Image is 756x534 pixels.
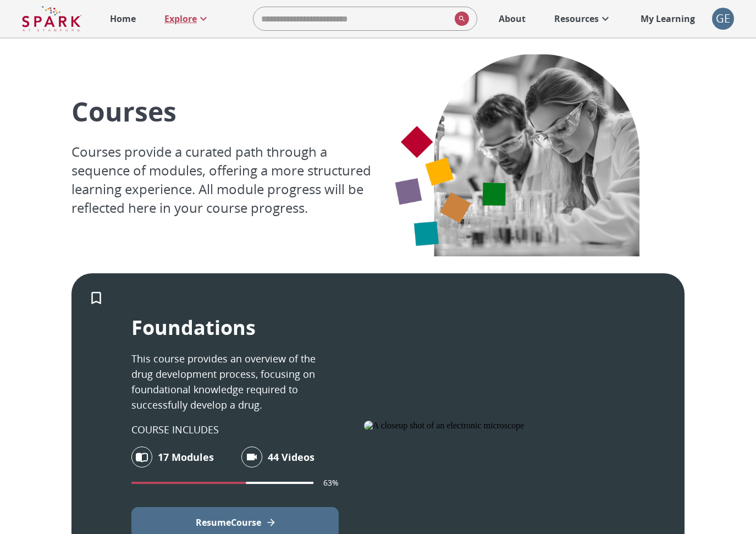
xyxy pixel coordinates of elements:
button: search [450,7,469,30]
button: account of current user [712,8,734,30]
a: My Learning [635,7,701,31]
a: Explore [159,7,216,31]
p: Explore [164,12,197,25]
p: 63% [323,477,339,488]
a: About [493,7,531,31]
p: 17 Modules [158,449,214,465]
svg: Add to My Learning [88,290,104,306]
div: GE [712,8,734,30]
p: 44 Videos [268,449,314,465]
a: Home [104,7,141,31]
p: Foundations [131,314,256,341]
p: About [499,12,526,25]
p: COURSE INCLUDES [131,422,219,437]
p: Courses provide a curated path through a sequence of modules, offering a more structured learning... [71,142,378,217]
a: Resources [549,7,617,31]
p: This course provides an overview of the drug development process, focusing on foundational knowle... [131,351,339,412]
img: A closeup shot of an electronic microscope [364,421,623,431]
p: Resume Course [196,516,261,529]
img: Logo of SPARK at Stanford [22,5,81,32]
p: Home [110,12,136,25]
p: Resources [554,12,599,25]
p: My Learning [641,12,695,25]
p: Courses [71,93,378,129]
span: completion progress of user [131,482,313,484]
